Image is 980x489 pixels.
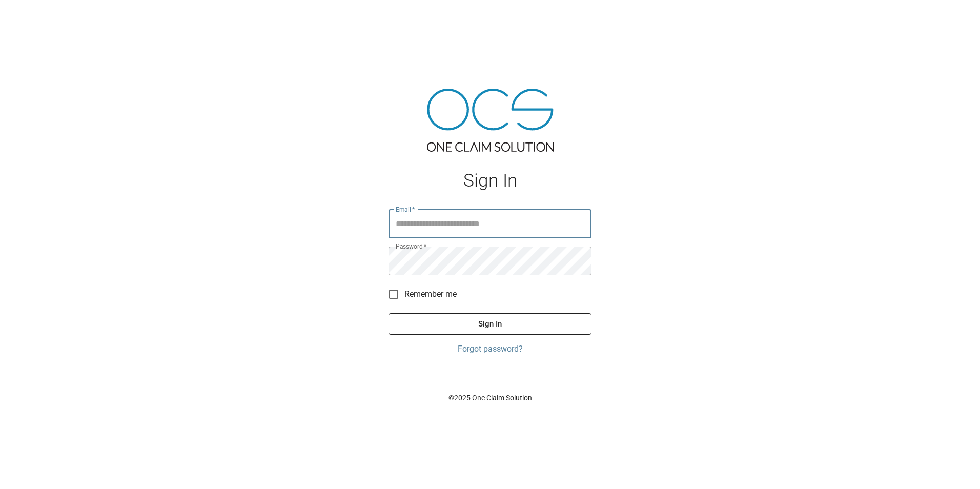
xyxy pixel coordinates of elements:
label: Password [396,242,426,251]
img: ocs-logo-tra.png [427,89,554,152]
h1: Sign In [389,170,591,191]
span: Remember me [404,288,457,300]
a: Forgot password? [389,343,591,355]
button: Sign In [389,313,591,335]
img: ocs-logo-white-transparent.png [12,6,53,27]
label: Email [396,205,415,214]
p: © 2025 One Claim Solution [389,393,591,403]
